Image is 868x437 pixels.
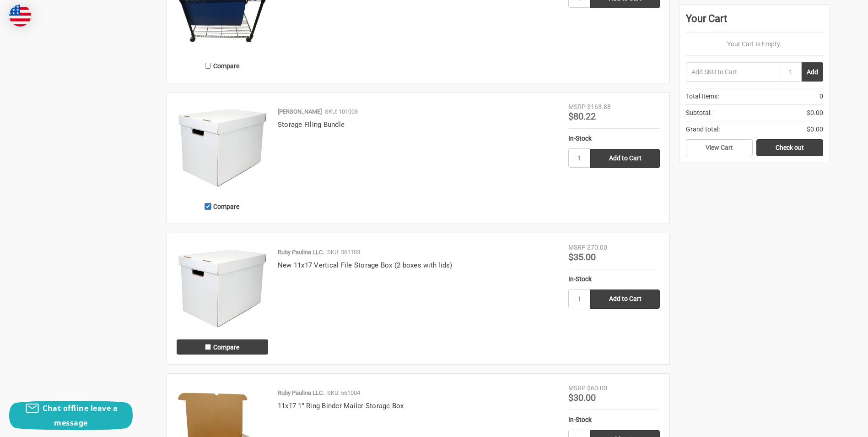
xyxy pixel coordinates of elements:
input: Compare [205,63,211,69]
label: Compare [177,58,268,73]
span: $0.00 [807,108,823,118]
img: duty and tax information for United States [9,5,31,27]
div: In-Stock [568,415,660,425]
span: $163.88 [587,103,611,110]
p: Your Cart Is Empty. [686,39,823,49]
span: $30.00 [568,392,596,403]
button: Chat offline leave a message [9,401,133,430]
p: SKU: 101003 [325,107,358,116]
p: Ruby Paulina LLC. [278,248,324,257]
span: Chat offline leave a message [43,403,118,428]
div: In-Stock [568,274,660,284]
span: Grand total: [686,125,720,134]
span: Total Items: [686,92,719,101]
input: Compare [205,344,211,350]
input: Compare [205,203,211,209]
p: [PERSON_NAME] [278,107,322,116]
a: Storage Filing Bundle [278,120,345,129]
div: MSRP [568,383,586,393]
div: MSRP [568,243,586,252]
img: New 11x17 Vertical File Storage Box (2 boxes with lids) [177,243,268,334]
div: Your Cart [686,11,823,33]
span: $70.00 [587,244,607,251]
img: Storage Filing Bundle [177,102,268,194]
p: SKU: 561004 [327,388,360,398]
span: Subtotal: [686,108,712,118]
div: In-Stock [568,134,660,143]
input: Add to Cart [590,290,660,309]
a: Check out [756,139,823,157]
input: Add SKU to Cart [686,62,780,82]
span: $0.00 [807,125,823,134]
button: Add [802,62,823,82]
p: SKU: 561103 [327,248,360,257]
input: Add to Cart [590,149,660,168]
span: $80.22 [568,111,596,122]
span: $60.00 [587,384,607,392]
a: View Cart [686,139,753,157]
span: 0 [819,92,823,101]
p: Ruby Paulina LLC. [278,388,324,398]
span: $35.00 [568,251,596,262]
label: Compare [177,339,268,355]
label: Compare [177,199,268,214]
a: New 11x17 Vertical File Storage Box (2 boxes with lids) [278,261,453,269]
div: MSRP [568,102,586,112]
a: 11x17 1" Ring Binder Mailer Storage Box [278,402,404,410]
